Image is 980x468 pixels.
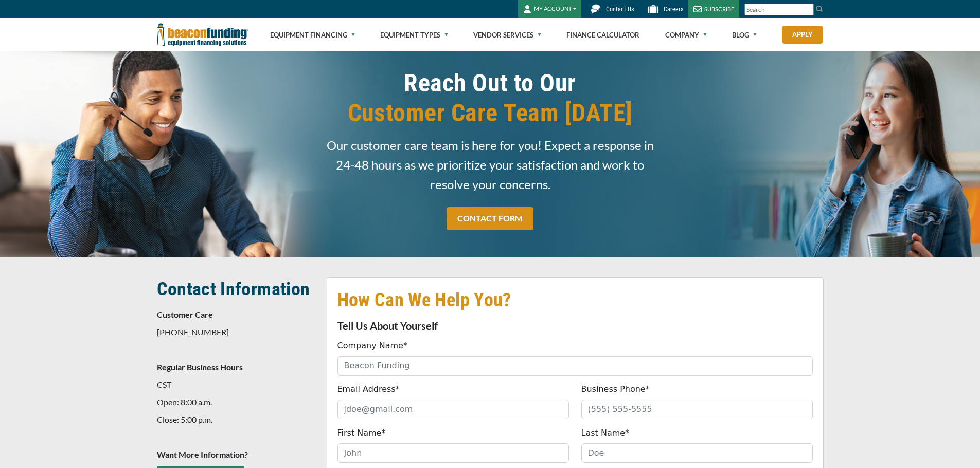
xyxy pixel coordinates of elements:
[327,136,654,194] span: Our customer care team is here for you! Expect a response in 24-48 hours as we prioritize your sa...
[337,356,813,376] input: Beacon Funding
[157,310,213,320] strong: Customer Care
[157,277,314,301] h2: Contact Information
[803,6,811,14] a: Clear search text
[337,443,569,463] input: John
[157,450,248,459] strong: Want More Information?
[327,98,654,128] span: Customer Care Team [DATE]
[581,427,630,439] label: Last Name*
[581,400,813,419] input: (555) 555-5555
[337,400,569,419] input: jdoe@gmail.com
[337,383,400,396] label: Email Address*
[581,443,813,463] input: Doe
[337,340,407,352] label: Company Name*
[581,383,650,396] label: Business Phone*
[337,288,813,312] h2: How Can We Help You?
[337,427,386,439] label: First Name*
[157,362,243,372] strong: Regular Business Hours
[782,26,823,44] a: Apply
[270,18,355,51] a: Equipment Financing
[337,320,813,332] p: Tell Us About Yourself
[566,18,639,51] a: Finance Calculator
[447,207,533,230] a: CONTACT FORM
[327,68,654,128] h1: Reach Out to Our
[815,5,824,13] img: Search
[157,18,248,51] img: Beacon Funding Corporation logo
[732,18,757,51] a: Blog
[664,6,683,13] span: Careers
[744,4,814,15] input: Search
[380,18,448,51] a: Equipment Types
[473,18,541,51] a: Vendor Services
[665,18,707,51] a: Company
[157,414,314,426] p: Close: 5:00 p.m.
[606,6,634,13] span: Contact Us
[157,396,314,408] p: Open: 8:00 a.m.
[157,326,314,339] p: [PHONE_NUMBER]
[157,379,314,391] p: CST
